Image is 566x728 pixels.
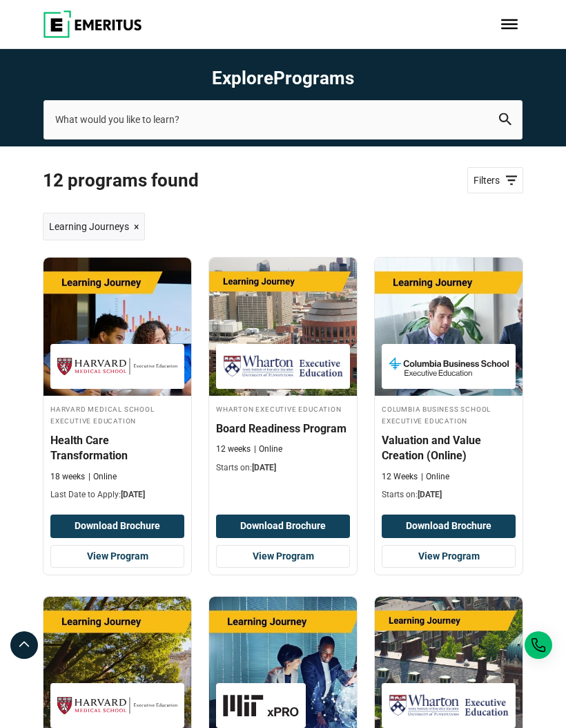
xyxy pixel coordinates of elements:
img: Harvard Medical School Executive Education [57,351,177,382]
span: Filters [474,173,517,188]
span: 12 Programs found [43,169,283,192]
img: Valuation and Value Creation (Online) | Online Finance Course [375,258,523,396]
p: Online [88,471,117,483]
img: Wharton Executive Education [389,690,509,721]
h4: Board Readiness Program [216,421,350,437]
p: Starts on: [382,489,516,501]
a: Finance Course by Columbia Business School Executive Education - October 16, 2025 Columbia Busine... [375,258,523,508]
button: Download Brochure [216,515,350,538]
a: View Program [216,545,350,568]
p: 12 Weeks [382,471,418,483]
img: Board Readiness Program | Online Leadership Course [209,258,357,396]
h4: Health Care Transformation [50,433,184,464]
a: View Program [50,545,184,568]
h4: Harvard Medical School Executive Education [50,403,184,426]
p: Last Date to Apply: [50,489,184,501]
img: Health Care Transformation | Online Healthcare Course [43,258,191,396]
h1: Explore [43,67,523,90]
a: Healthcare Course by Harvard Medical School Executive Education - October 16, 2025 Harvard Medica... [43,258,191,508]
p: 18 weeks [50,471,85,483]
p: 12 weeks [216,443,251,455]
img: Harvard Medical School Executive Education [57,690,177,721]
span: [DATE] [121,490,145,499]
button: Download Brochure [382,515,516,538]
button: Toggle Menu [501,19,518,29]
a: Filters [467,167,523,193]
img: MIT xPRO [223,690,299,721]
span: × [134,219,139,234]
h4: Valuation and Value Creation (Online) [382,433,516,464]
h4: Columbia Business School Executive Education [382,403,516,426]
img: Wharton Executive Education [223,351,343,382]
p: Online [421,471,449,483]
button: search [499,113,511,127]
span: [DATE] [418,490,442,499]
img: Columbia Business School Executive Education [389,351,509,382]
a: Learning Journeys × [43,213,145,240]
input: search-page [43,100,523,139]
a: View Program [382,545,516,568]
span: [DATE] [252,463,276,472]
span: Learning Journeys [49,219,129,234]
h4: Wharton Executive Education [216,403,350,414]
span: Programs [273,68,354,88]
p: Online [254,443,282,455]
button: Download Brochure [50,515,184,538]
p: Starts on: [216,462,350,474]
a: search [499,115,511,128]
a: Leadership Course by Wharton Executive Education - October 16, 2025 Wharton Executive Education W... [209,258,357,481]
